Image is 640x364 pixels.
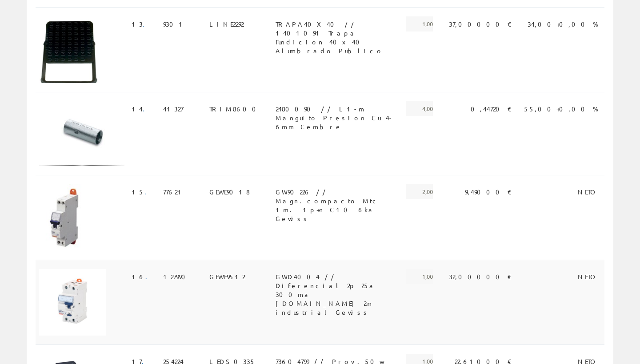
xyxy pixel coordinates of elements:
[406,184,433,199] span: 2,00
[449,269,512,284] span: 32,00000 €
[163,184,185,199] span: 77621
[163,16,186,32] span: 9301
[578,184,598,199] span: NETO
[145,273,153,281] a: .
[276,269,395,284] span: GWD4004 // Diferencial 2p 25a 300ma [DOMAIN_NAME] 2m industrial Gewiss
[144,188,152,196] a: .
[132,101,150,116] span: 14
[39,184,92,251] img: Foto artículo (120.39473684211x150)
[406,101,433,116] span: 4,00
[132,16,150,32] span: 13
[163,269,191,284] span: 127990
[406,16,433,32] span: 1,00
[132,269,153,284] span: 16
[471,101,512,116] span: 0,44720 €
[209,184,250,199] span: GEWE9018
[143,105,150,113] a: .
[528,16,598,32] span: 34,00+0,00 %
[276,101,395,116] span: 2480090 // L1-m Manguito Presion Cu 4-6mm Cembre
[209,269,245,284] span: GEWE9512
[524,101,598,116] span: 55,00+0,00 %
[209,101,261,116] span: TRIM8600
[449,16,512,32] span: 37,00000 €
[276,184,395,199] span: GW90226 // Magn.compacto Mtc 1m. 1p+n C10 6ka Gewiss
[39,269,106,336] img: Foto artículo (150x150)
[465,184,512,199] span: 9,49000 €
[39,101,124,166] img: Foto artículo (192x145.73493975904)
[209,16,244,32] span: LINE2292
[406,269,433,284] span: 1,00
[578,269,598,284] span: NETO
[163,101,183,116] span: 41327
[276,16,395,32] span: TRAPA40X40 // 1401091 Trapa Fundicion 40x40 Alumbrado Publico
[132,184,152,199] span: 15
[39,16,100,83] img: Foto artículo (138.17034700315x150)
[143,20,150,28] a: .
